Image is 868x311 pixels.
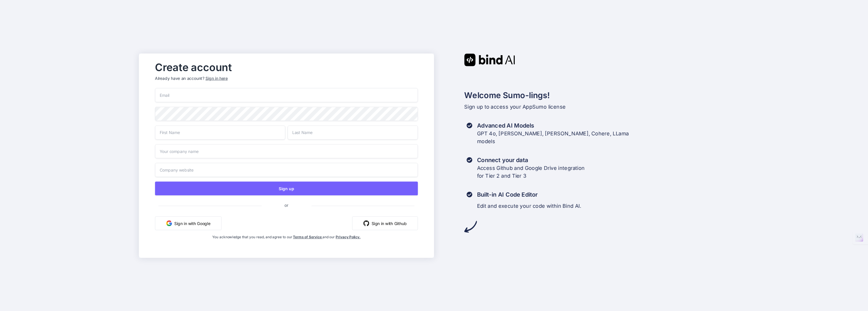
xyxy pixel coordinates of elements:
h3: Connect your data [477,156,585,164]
a: Terms of Service [293,235,322,239]
input: Email [155,88,418,102]
p: Access Github and Google Drive integration for Tier 2 and Tier 3 [477,164,585,180]
img: Bind AI logo [464,53,515,66]
input: Company website [155,163,418,177]
p: Already have an account? [155,75,418,81]
button: Sign in with Google [155,216,221,230]
p: Edit and execute your code within Bind AI. [477,202,581,210]
img: github [363,220,369,226]
h3: Built-in AI Code Editor [477,190,581,198]
span: or [261,198,311,212]
img: arrow [464,220,477,233]
input: Your company name [155,144,418,158]
h2: Welcome Sumo-lings! [464,89,729,101]
h3: Advanced AI Models [477,121,629,129]
button: Sign in with Github [352,216,418,230]
img: google [166,220,172,226]
button: Sign up [155,181,418,195]
h2: Create account [155,63,418,72]
div: Sign in here [205,75,228,81]
div: You acknowledge that you read, and agree to our and our [199,235,374,253]
p: Sign up to access your AppSumo license [464,103,729,111]
input: First Name [155,125,285,139]
a: Privacy Policy. [336,235,360,239]
p: GPT 4o, [PERSON_NAME], [PERSON_NAME], Cohere, LLama models [477,129,629,146]
input: Last Name [288,125,418,139]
